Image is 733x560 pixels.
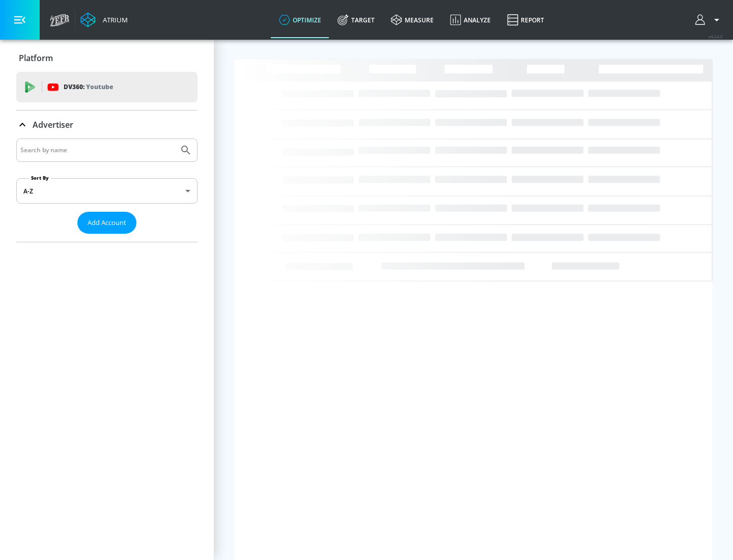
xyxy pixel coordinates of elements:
[16,138,198,242] div: Advertiser
[86,81,113,92] p: Youtube
[88,217,126,229] span: Add Account
[499,2,552,38] a: Report
[16,72,198,102] div: DV360: Youtube
[80,12,128,27] a: Atrium
[271,2,329,38] a: optimize
[19,52,53,64] p: Platform
[383,2,442,38] a: measure
[99,15,128,24] div: Atrium
[16,234,198,242] nav: list of Advertiser
[442,2,499,38] a: Analyze
[20,144,175,157] input: Search by name
[33,119,73,130] p: Advertiser
[77,212,136,234] button: Add Account
[16,44,198,72] div: Platform
[16,178,198,204] div: A-Z
[64,81,113,93] p: DV360:
[709,34,723,39] span: v 4.24.0
[16,110,198,139] div: Advertiser
[29,175,51,181] label: Sort By
[329,2,383,38] a: Target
